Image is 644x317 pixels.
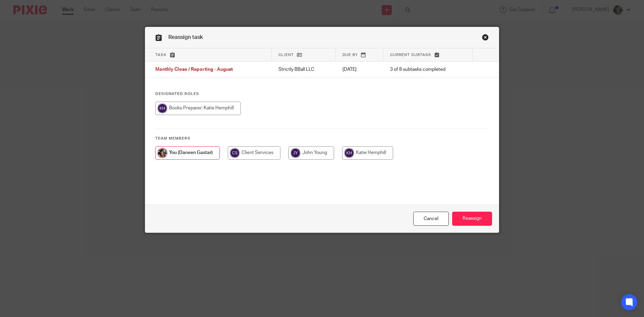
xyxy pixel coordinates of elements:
span: Current subtask [390,53,431,57]
span: Monthly Close / Reporting - August [155,67,233,72]
p: Strictly BBall LLC [278,66,329,73]
input: Reassign [452,212,492,226]
h4: Designated Roles [155,91,489,97]
a: Close this dialog window [482,34,489,43]
p: [DATE] [342,66,377,73]
span: Reassign task [168,35,203,40]
span: Due by [342,53,358,57]
h4: Team members [155,136,489,141]
td: 3 of 8 subtasks completed [383,62,473,78]
a: Close this dialog window [413,212,449,226]
span: Client [278,53,294,57]
span: Task [155,53,167,57]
